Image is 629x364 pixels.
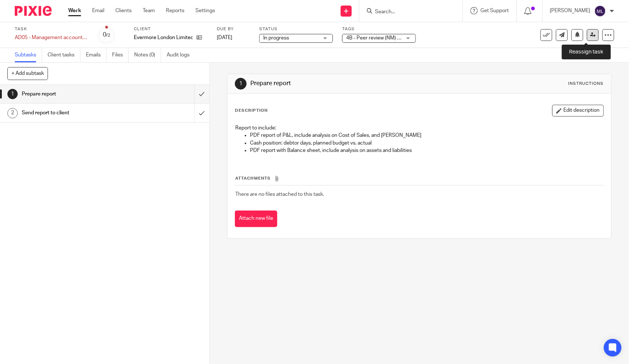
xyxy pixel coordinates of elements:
[550,7,591,14] p: [PERSON_NAME]
[143,7,155,14] a: Team
[235,78,247,90] div: 1
[15,26,88,32] label: Task
[235,176,271,180] span: Attachments
[22,89,132,100] h1: Prepare report
[235,124,604,132] p: Report to include:
[7,108,18,118] div: 2
[7,89,18,99] div: 1
[166,7,184,14] a: Reports
[251,80,435,87] h1: Prepare report
[134,34,193,41] p: Evermore London Limited
[7,67,48,80] button: + Add subtask
[594,5,606,17] img: svg%3E
[235,192,324,197] span: There are no files attached to this task.
[112,48,129,62] a: Files
[48,48,80,62] a: Client tasks
[263,35,289,41] span: In progress
[134,48,161,62] a: Notes (0)
[68,7,81,14] a: Work
[15,6,52,16] img: Pixie
[259,26,333,32] label: Status
[15,34,88,41] div: AD05 - Management accounts (monthly) - [DATE]
[250,139,604,147] p: Cash position: debtor days, planned budget vs. actual
[195,7,215,14] a: Settings
[374,9,441,15] input: Search
[115,7,132,14] a: Clients
[86,48,107,62] a: Emails
[217,35,232,40] span: [DATE]
[481,8,509,13] span: Get Support
[235,211,277,227] button: Attach new file
[346,35,404,41] span: 4B - Peer review (NM) + 1
[235,108,268,114] p: Description
[15,48,42,62] a: Subtasks
[106,33,110,37] small: /2
[552,105,604,117] button: Edit description
[250,147,604,154] p: PDF report with Balance sheet, include analysis on assets and liabilities
[15,34,88,41] div: AD05 - Management accounts (monthly) - July 31, 2025
[134,26,208,32] label: Client
[92,7,104,14] a: Email
[167,48,195,62] a: Audit logs
[103,31,110,39] div: 0
[569,81,604,87] div: Instructions
[22,107,132,118] h1: Send report to client
[342,26,416,32] label: Tags
[217,26,250,32] label: Due by
[250,132,604,139] p: PDF report of P&L, include analysis on Cost of Sales, and [PERSON_NAME]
